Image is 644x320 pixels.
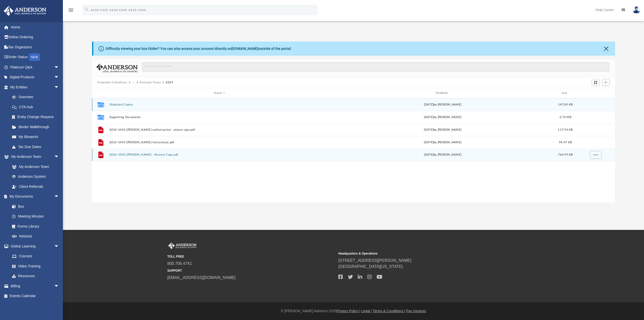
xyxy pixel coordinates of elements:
div: [DATE] by [PERSON_NAME] [332,140,553,145]
img: Anderson Advisors Platinum Portal [167,242,197,249]
a: Notarize [7,231,64,241]
div: [DATE] by [PERSON_NAME] [332,115,553,120]
span: arrow_drop_down [54,82,64,92]
a: Legal | [361,309,372,313]
a: My Anderson Team [7,162,62,172]
div: Size [555,91,575,95]
button: 2024 1040 [PERSON_NAME] - Review Copy.pdf [109,153,330,156]
span: arrow_drop_down [54,72,64,83]
a: My Anderson Teamarrow_drop_down [4,152,64,162]
button: Close [603,45,610,52]
a: Meeting Minutes [7,211,64,222]
a: Order StatusNEW [4,52,67,62]
div: NEW [29,53,40,61]
div: [DATE] by [PERSON_NAME] [332,128,553,132]
a: Video Training [7,261,62,271]
button: 2024 1040 [PERSON_NAME] Instructions.pdf [109,141,330,144]
button: Supporting Documents [109,116,330,119]
button: Add [602,79,610,86]
i: menu [68,7,74,13]
span: arrow_drop_down [54,192,64,202]
a: Binder Walkthrough [7,122,67,132]
a: [DOMAIN_NAME] [231,47,258,51]
span: arrow_drop_down [54,281,64,291]
img: Anderson Advisors Platinum Portal [2,6,48,16]
a: Tax Due Dates [7,142,67,152]
a: Tax Organizers [4,42,67,52]
a: Anderson System [7,172,64,182]
a: Overview [7,92,67,102]
div: [DATE] by [PERSON_NAME] [332,102,553,107]
span: arrow_drop_down [54,241,64,252]
a: Digital Productsarrow_drop_down [4,72,67,82]
button: More options [590,151,601,159]
a: Box [7,201,62,211]
a: Online Learningarrow_drop_down [4,241,64,251]
a: Online Ordering [4,32,67,42]
a: Platinum Q&Aarrow_drop_down [4,62,67,72]
a: Home [4,22,67,32]
a: 800.706.4741 [167,261,192,266]
button: Switch to Grid View [592,79,599,86]
button: Outdated Copies [109,103,330,106]
button: ··· [132,80,135,85]
span: 2.72 MB [559,116,571,119]
a: menu [68,10,74,13]
a: Courses [7,251,64,261]
a: My Blueprint [7,132,64,142]
a: Entity Change Request [7,112,67,122]
div: Difficulty viewing your box folder? You can also access your account directly on outside of the p... [106,46,292,51]
small: Headquarters & Operations [338,251,506,256]
span: 764.99 KB [558,153,573,156]
input: Search files and folders [142,62,609,72]
a: Resources [7,271,64,281]
div: id [578,91,613,95]
div: id [94,91,107,95]
a: My Entitiesarrow_drop_down [4,82,67,92]
div: Modified [332,91,553,95]
a: Billingarrow_drop_down [4,281,67,291]
a: [EMAIL_ADDRESS][DOMAIN_NAME] [167,275,235,280]
span: arrow_drop_down [54,62,64,73]
button: 2024 [166,80,173,85]
span: 147.89 KB [558,103,573,106]
small: TOLL FREE [167,254,335,259]
span: arrow_drop_down [54,152,64,162]
div: [DATE] by [PERSON_NAME] [332,153,553,157]
a: Terms & Conditions | [373,309,405,313]
a: Events Calendar [4,291,67,301]
a: [STREET_ADDRESS][PERSON_NAME] [338,258,411,263]
span: 117.94 KB [558,128,573,131]
div: © [PERSON_NAME] Advisors 2025 [63,308,644,314]
img: User Pic [633,6,640,14]
a: Privacy Policy | [337,309,360,313]
small: SUPPORT [167,268,335,273]
a: Pay Invoices [406,309,426,313]
a: Forms Library [7,221,62,231]
button: 2024 1040 [PERSON_NAME] authorization - please sign.pdf [109,128,330,131]
a: [GEOGRAPHIC_DATA][US_STATE] [338,264,403,269]
button: Personal Taxes [140,80,161,85]
span: 94.47 KB [559,141,572,144]
a: CTA Hub [7,102,67,112]
div: Name [109,91,330,95]
button: Viewable-ClientDocs [97,80,127,85]
div: grid [92,98,615,202]
a: My Documentsarrow_drop_down [4,192,64,202]
a: Client Referrals [7,182,64,192]
i: search [84,7,90,12]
